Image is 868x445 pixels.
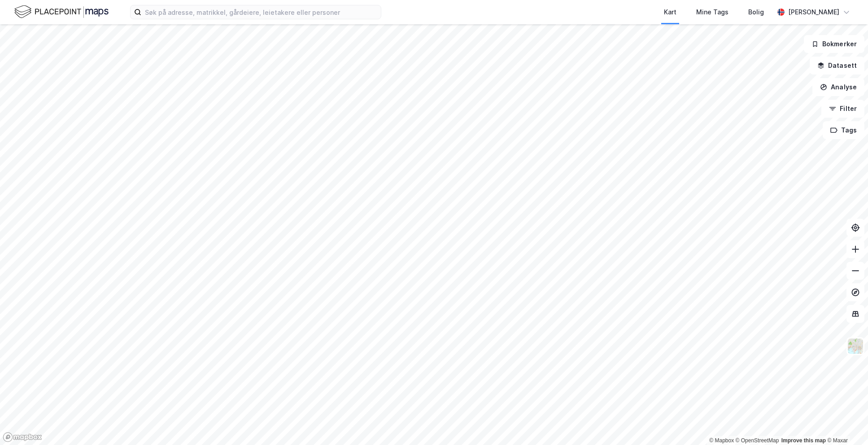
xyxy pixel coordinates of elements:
[812,78,864,96] button: Analyse
[3,432,42,442] a: Mapbox homepage
[788,7,839,18] div: [PERSON_NAME]
[736,437,779,444] a: OpenStreetMap
[823,121,864,139] button: Tags
[141,5,381,19] input: Søk på adresse, matrikkel, gårdeiere, leietakere eller personer
[664,7,676,18] div: Kart
[696,7,728,18] div: Mine Tags
[748,7,764,18] div: Bolig
[709,437,734,444] a: Mapbox
[823,402,868,445] iframe: Chat Widget
[804,35,864,53] button: Bokmerker
[781,437,826,444] a: Improve this map
[810,57,864,75] button: Datasett
[823,402,868,445] div: Kontrollprogram for chat
[14,4,109,20] img: logo.f888ab2527a4732fd821a326f86c7f29.svg
[821,100,864,118] button: Filter
[847,338,864,355] img: Z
